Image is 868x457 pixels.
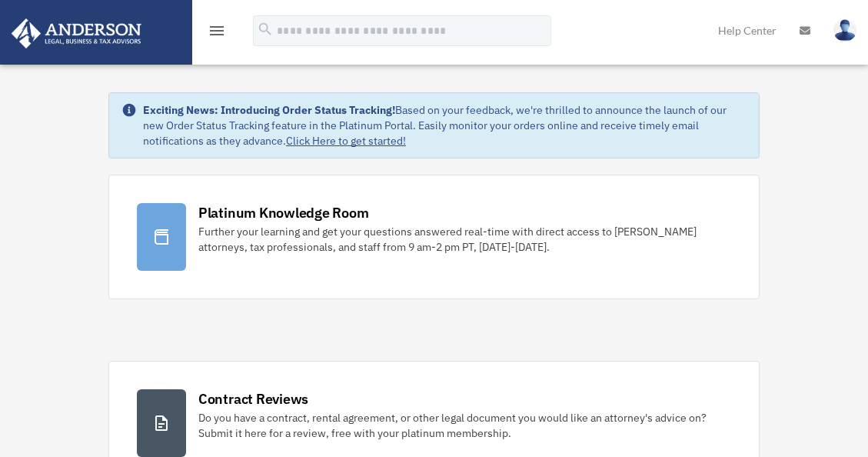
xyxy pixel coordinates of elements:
[143,103,395,117] strong: Exciting News: Introducing Order Status Tracking!
[7,18,146,48] img: Anderson Advisors Platinum Portal
[833,19,856,42] img: User Pic
[286,134,406,148] a: Click Here to get started!
[143,102,747,148] div: Based on your feedback, we're thrilled to announce the launch of our new Order Status Tracking fe...
[108,175,760,299] a: Platinum Knowledge Room Further your learning and get your questions answered real-time with dire...
[198,410,731,441] div: Do you have a contract, rental agreement, or other legal document you would like an attorney's ad...
[198,203,369,222] div: Platinum Knowledge Room
[208,22,226,40] i: menu
[257,21,274,38] i: search
[198,224,731,255] div: Further your learning and get your questions answered real-time with direct access to [PERSON_NAM...
[198,389,308,409] div: Contract Reviews
[208,27,226,40] a: menu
